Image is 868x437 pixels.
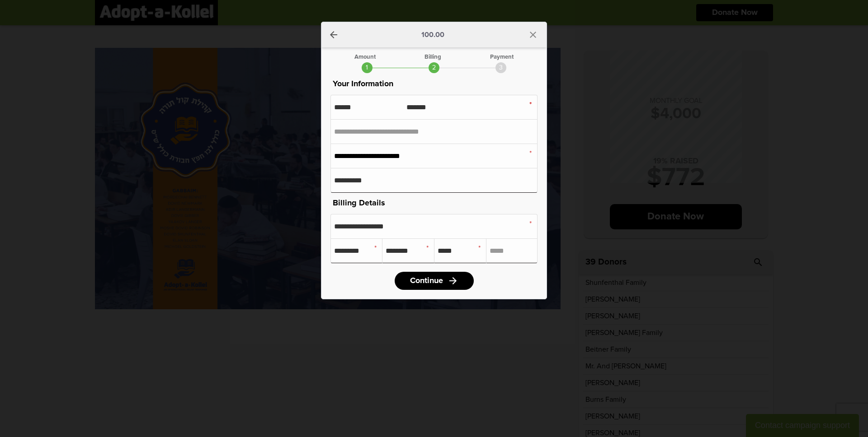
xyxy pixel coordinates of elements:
div: 3 [495,62,506,73]
div: Billing [425,54,441,60]
i: close [528,29,538,40]
i: arrow_forward [448,275,458,286]
p: 100.00 [421,31,444,38]
div: 1 [362,62,373,73]
div: 2 [429,62,439,73]
p: Your Information [330,78,538,90]
span: Continue [410,277,443,285]
div: Amount [354,54,376,60]
div: Payment [490,54,514,60]
a: Continuearrow_forward [395,272,474,290]
p: Billing Details [330,197,538,209]
a: arrow_back [328,29,339,40]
